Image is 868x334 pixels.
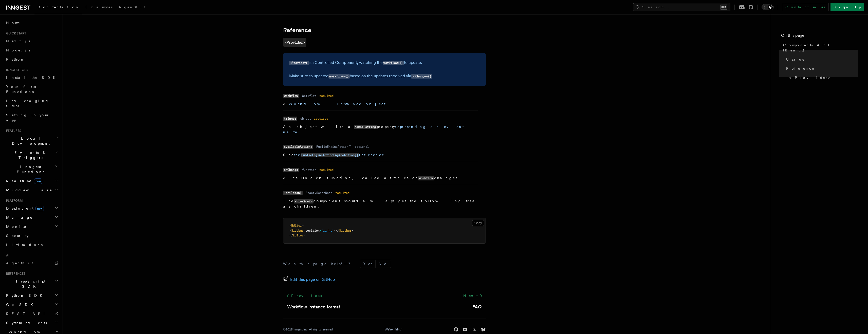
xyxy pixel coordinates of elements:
span: new [34,178,42,184]
button: Toggle dark mode [762,4,774,10]
span: Inngest tour [4,68,28,72]
a: Previous [283,291,325,300]
span: Components API (React) [783,43,858,53]
span: TypeScript SDK [4,279,55,289]
span: Examples [85,5,113,9]
span: Your first Functions [6,85,36,94]
span: position [305,229,320,232]
button: Manage [4,213,60,222]
h4: On this page [781,32,858,41]
span: Inngest Functions [4,164,55,174]
a: Edit this page on GitHub [283,276,335,283]
a: Leveraging Steps [4,96,60,110]
dd: function [302,168,316,172]
a: Controlled Component [315,60,357,65]
a: Documentation [34,2,82,14]
span: References [4,272,25,276]
span: Quick start [4,31,26,35]
span: Monitor [4,224,30,229]
dd: React.ReactNode [306,191,332,195]
code: PublicEngineActionEngineAction[] [301,153,359,157]
a: <Provider> [283,38,306,47]
button: Monitor [4,222,60,231]
code: workflow [283,94,299,98]
span: Next.js [6,39,30,43]
span: Editor [293,234,304,237]
button: Events & Triggers [4,148,60,162]
a: Next.js [4,36,60,46]
p: Was this page helpful? [283,261,354,266]
code: <Provider> [294,199,313,203]
a: Workflow instance format [287,303,340,310]
span: Go SDK [4,302,36,307]
button: Go SDK [4,300,60,309]
span: Middleware [4,188,52,193]
a: Usage [784,55,858,64]
a: Setting up your app [4,110,60,125]
a: Sign Up [830,3,864,11]
code: workflow={} [328,74,350,79]
code: availableActions [283,145,313,149]
span: Edit this page on GitHub [290,276,335,283]
a: FAQ [472,303,482,310]
a: Next [460,291,486,300]
p: A . [283,101,478,106]
dd: PublicEngineAction[] [316,145,352,149]
span: > [352,229,353,232]
button: No [376,260,391,268]
button: Middleware [4,185,60,195]
span: Reference [786,66,815,71]
span: Python SDK [4,293,45,298]
button: Local Development [4,134,60,148]
code: workflow={} [383,61,404,65]
button: System events [4,318,60,327]
dd: required [319,94,334,98]
button: Python SDK [4,291,60,300]
code: {children} [283,191,303,195]
span: Realtime [4,178,42,183]
code: name: string [354,125,377,129]
span: ></ [334,229,339,232]
span: <Provider> [789,75,834,80]
span: new [35,206,44,211]
a: <Provider> [787,73,858,82]
dd: required [314,117,328,121]
kbd: ⌘K [720,5,727,10]
span: Home [6,20,20,25]
a: Home [4,18,60,27]
p: is a , watching the to update. [289,59,480,66]
p: See . [283,152,478,158]
code: <Provider> [289,61,309,65]
a: AgentKit [4,258,60,268]
span: Python [6,57,25,61]
a: Components API (React) [781,41,858,55]
a: Workflow instance object [289,102,385,106]
span: Limitations [6,243,43,247]
span: Deployment [4,206,44,211]
a: We're hiring! [385,327,402,331]
dd: required [335,191,349,195]
a: Reference [283,27,311,34]
code: workflow [418,176,434,180]
code: onChange={} [411,74,432,79]
p: An object with a property . [283,124,478,135]
span: Local Development [4,136,55,146]
span: Setting up your app [6,113,50,122]
a: thePublicEngineActionEngineAction[]reference [294,153,384,157]
span: AI [4,253,9,257]
code: trigger [283,117,297,121]
a: Contact sales [782,3,828,11]
button: Inngest Functions [4,162,60,176]
span: Documentation [38,5,79,9]
span: </ [289,234,293,237]
a: Python [4,55,60,64]
span: Security [6,234,29,238]
span: Features [4,129,21,133]
dd: object [300,117,311,121]
div: © 2025 Inngest Inc. All rights reserved. [283,327,334,331]
span: Events & Triggers [4,150,55,160]
span: > [304,234,305,237]
span: Platform [4,199,23,203]
span: Sidebar [291,229,304,232]
span: > [302,224,304,227]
